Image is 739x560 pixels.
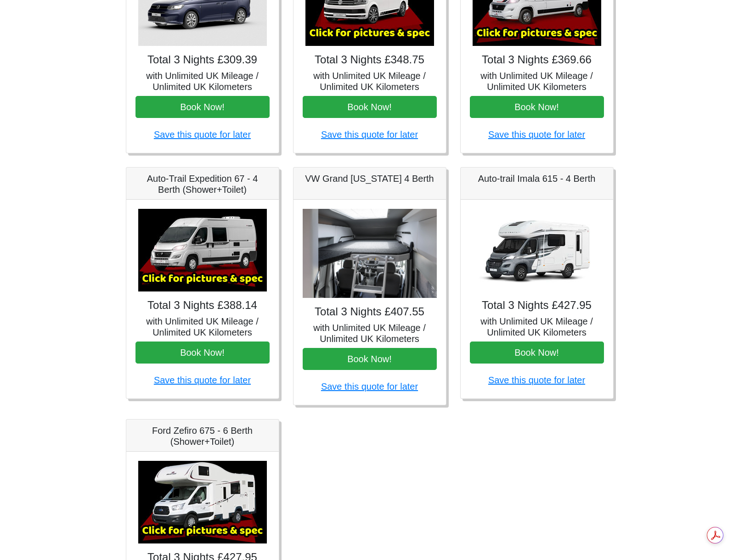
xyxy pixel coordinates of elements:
[303,70,437,92] h5: with Unlimited UK Mileage / Unlimited UK Kilometers
[488,129,585,140] a: Save this quote for later
[138,209,267,291] img: Auto-Trail Expedition 67 - 4 Berth (Shower+Toilet)
[135,299,270,312] h4: Total 3 Nights £388.14
[303,96,437,118] button: Book Now!
[470,342,604,364] button: Book Now!
[135,70,270,92] h5: with Unlimited UK Mileage / Unlimited UK Kilometers
[154,375,251,385] a: Save this quote for later
[303,348,437,370] button: Book Now!
[135,316,270,338] h5: with Unlimited UK Mileage / Unlimited UK Kilometers
[488,375,585,385] a: Save this quote for later
[470,96,604,118] button: Book Now!
[473,209,601,291] img: Auto-trail Imala 615 - 4 Berth
[470,53,604,67] h4: Total 3 Nights £369.66
[470,316,604,338] h5: with Unlimited UK Mileage / Unlimited UK Kilometers
[470,173,604,184] h5: Auto-trail Imala 615 - 4 Berth
[470,299,604,312] h4: Total 3 Nights £427.95
[135,96,270,118] button: Book Now!
[470,70,604,92] h5: with Unlimited UK Mileage / Unlimited UK Kilometers
[303,53,437,67] h4: Total 3 Nights £348.75
[303,173,437,184] h5: VW Grand [US_STATE] 4 Berth
[321,381,418,392] a: Save this quote for later
[303,209,437,298] img: VW Grand California 4 Berth
[135,425,270,447] h5: Ford Zefiro 675 - 6 Berth (Shower+Toilet)
[138,461,267,543] img: Ford Zefiro 675 - 6 Berth (Shower+Toilet)
[303,305,437,319] h4: Total 3 Nights £407.55
[154,129,251,140] a: Save this quote for later
[303,322,437,344] h5: with Unlimited UK Mileage / Unlimited UK Kilometers
[321,129,418,140] a: Save this quote for later
[135,342,270,364] button: Book Now!
[135,173,270,195] h5: Auto-Trail Expedition 67 - 4 Berth (Shower+Toilet)
[135,53,270,67] h4: Total 3 Nights £309.39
